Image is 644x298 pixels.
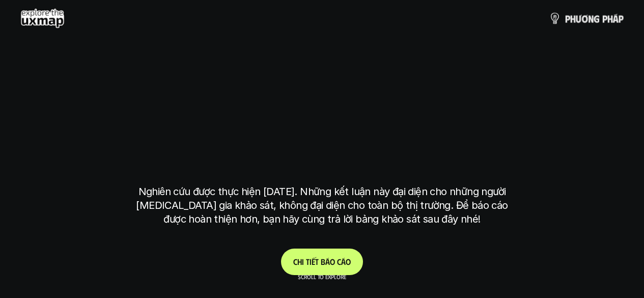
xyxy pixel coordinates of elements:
span: ơ [581,13,588,24]
span: t [315,257,319,266]
span: p [565,13,570,24]
h1: phạm vi công việc của [136,39,508,82]
span: á [613,13,619,24]
span: C [293,257,297,266]
span: á [325,257,330,266]
a: phươngpháp [549,8,624,29]
h1: tại [GEOGRAPHIC_DATA] [141,120,503,162]
span: b [321,257,325,266]
span: p [602,13,607,24]
span: o [330,257,335,266]
p: Scroll to explore [298,273,346,280]
span: ế [312,257,315,266]
span: á [341,257,346,266]
span: g [594,13,600,24]
span: h [297,257,302,266]
span: o [346,257,351,266]
span: c [337,257,341,266]
span: ư [576,13,581,24]
span: t [306,257,310,266]
span: i [302,257,304,266]
span: h [570,13,576,24]
span: p [619,13,624,24]
span: i [310,257,312,266]
p: Nghiên cứu được thực hiện [DATE]. Những kết luận này đại diện cho những người [MEDICAL_DATA] gia ... [131,185,513,226]
span: n [588,13,594,24]
span: h [607,13,613,24]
